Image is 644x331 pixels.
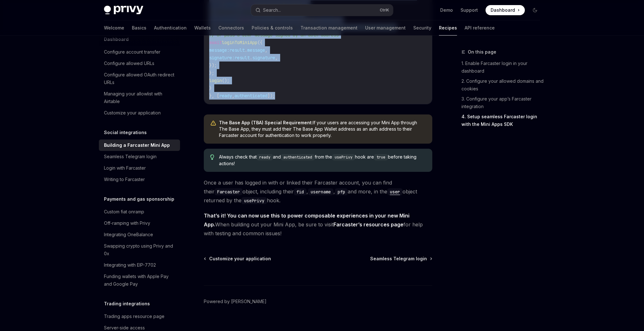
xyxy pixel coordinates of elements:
a: Login with Farcaster [99,162,180,174]
a: User management [365,20,406,36]
button: Search...CtrlK [251,4,393,16]
a: Off-ramping with Privy [99,217,180,229]
a: Wallets [194,20,211,36]
a: Support [460,7,478,13]
a: Seamless Telegram login [370,256,432,262]
a: 4. Setup seamless Farcaster login with the Mini Apps SDK [461,112,545,129]
a: Farcaster’s resources page [333,221,403,228]
svg: Tip [210,154,215,160]
span: Seamless Telegram login [370,256,427,262]
span: Always check that and from the hook are before taking actions! [219,154,426,167]
a: Configure allowed OAuth redirect URLs [99,69,180,88]
code: Farcaster [215,188,242,195]
div: Configure account transfer [104,48,160,56]
h5: Payments and gas sponsorship [104,195,174,203]
div: Seamless Telegram login [104,153,157,160]
span: ({ [257,40,262,45]
span: (); [222,78,229,83]
div: Building a Farcaster Mini App [104,141,170,149]
a: 2. Configure your allowed domains and cookies [461,76,545,94]
span: , [232,93,235,99]
div: Integrating OneBalance [104,231,153,238]
div: Configure allowed OAuth redirect URLs [104,71,176,86]
a: Policies & controls [252,20,293,36]
span: . [245,47,247,53]
a: Basics [132,20,146,36]
div: Swapping crypto using Privy and 0x [104,242,176,257]
span: }; [209,70,214,76]
span: Customize your application [209,256,271,262]
a: Demo [440,7,453,13]
span: When building out your Mini App, be sure to visit for help with testing and common issues! [204,211,432,238]
a: Security [413,20,431,36]
div: Writing to Farcaster [104,176,145,183]
a: Customize your application [99,107,180,119]
a: Customize your application [204,256,271,262]
a: Powered by [PERSON_NAME] [204,298,267,305]
div: Off-ramping with Privy [104,219,150,227]
div: Managing your allowlist with Airtable [104,90,176,105]
a: Recipes [439,20,457,36]
span: ready [219,93,232,99]
strong: The Base App (TBA) Special Requirement: [219,120,313,125]
a: Configure account transfer [99,46,180,58]
code: user [387,188,402,195]
a: Transaction management [300,20,357,36]
code: username [308,188,333,195]
a: Integrating with EIP-7702 [99,259,180,271]
code: ready [257,154,273,160]
strong: That’s it! You can now use this to power composable experiences in your new Mini App. [204,212,409,228]
a: Integrating OneBalance [99,229,180,240]
img: dark logo [104,6,143,15]
a: Writing to Farcaster [99,174,180,185]
a: 1. Enable Farcaster login in your dashboard [461,58,545,76]
a: Swapping crypto using Privy and 0x [99,240,180,259]
div: Funding wallets with Apple Pay and Google Pay [104,273,176,288]
div: Search... [263,6,281,14]
a: Welcome [104,20,124,36]
code: fid [294,188,306,195]
button: Toggle dark mode [530,5,540,15]
a: Connectors [218,20,244,36]
code: pfp [335,188,348,195]
a: Custom fiat onramp [99,206,180,217]
span: login [209,78,222,83]
span: Once a user has logged in with or linked their Farcaster account, you can find their object, incl... [204,178,432,205]
h5: Social integrations [104,129,147,136]
div: Integrating with EIP-7702 [104,261,156,269]
a: API reference [465,20,495,36]
span: message: [209,47,229,53]
span: }, [ [209,93,219,99]
a: Building a Farcaster Mini App [99,140,180,151]
svg: Warning [210,120,216,127]
a: Dashboard [486,5,525,15]
div: Login with Farcaster [104,164,146,172]
a: user [387,188,402,195]
span: , [265,47,267,53]
div: Custom fiat onramp [104,208,144,216]
span: result [235,55,250,61]
span: signature: [209,55,235,61]
span: . [250,55,252,61]
span: message [247,47,265,53]
a: Authentication [154,20,187,36]
code: authenticated [281,154,315,160]
a: Managing your allowlist with Airtable [99,88,180,107]
a: Funding wallets with Apple Pay and Google Pay [99,271,180,290]
a: 3. Configure your app’s Farcaster integration [461,94,545,112]
span: // or pass a SIWF message signed by an auth address [209,32,338,38]
span: Dashboard [491,7,515,13]
span: , [275,55,278,61]
code: true [374,154,388,160]
span: loginToMiniApp [222,40,257,45]
code: usePrivy [332,154,355,160]
span: Ctrl K [380,8,389,13]
span: On this page [468,48,496,56]
div: Configure allowed URLs [104,60,154,67]
span: } [209,85,212,91]
span: await [209,40,222,45]
span: authenticated [235,93,267,99]
code: usePrivy [241,197,267,204]
span: ]); [267,93,275,99]
a: Seamless Telegram login [99,151,180,162]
